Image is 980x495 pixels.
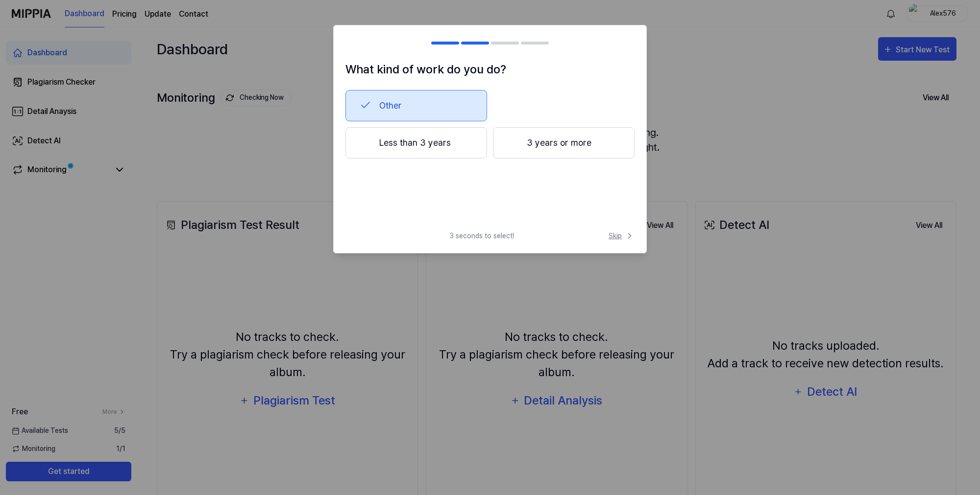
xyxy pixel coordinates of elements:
[345,90,487,121] button: Other
[607,231,635,241] button: Skip
[493,127,635,158] button: 3 years or more
[345,127,487,158] button: Less than 3 years
[609,231,635,241] span: Skip
[345,61,635,78] h1: What kind of work do you do?
[450,231,514,241] span: 3 seconds to select!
